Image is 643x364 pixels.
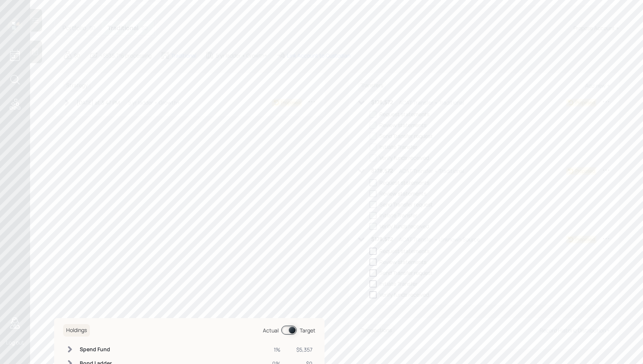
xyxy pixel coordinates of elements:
[63,324,90,337] h6: Holdings
[379,121,426,129] div: Review statements
[358,324,395,337] h6: Transactions
[263,326,279,334] div: Actual
[575,99,595,106] div: Proposed
[379,211,417,219] div: Initiate Transfer
[89,24,96,32] div: $0
[290,346,312,353] div: $5,357
[575,168,595,174] div: Proposed
[358,79,386,92] h6: Transfers
[379,190,426,197] div: Review statements
[371,99,393,106] h6: $178,572
[216,52,267,59] div: 5 yr ladder • Growth+
[63,79,91,92] h6: Strategy
[379,258,426,266] div: Review statements
[287,52,350,59] div: Link Account to Custodian
[300,326,315,334] div: Target
[379,179,429,187] div: Request statements
[379,110,429,118] div: Request statements
[379,200,433,208] div: Send Transfer request
[108,24,138,32] h5: Traditional
[575,236,595,243] div: Proposed
[77,99,120,106] div: [DATE] at 3:47 PM
[80,346,113,353] h6: Spend Fund
[141,24,148,32] div: $0
[379,247,429,255] div: Request statements
[399,99,464,106] div: ACAT Transfer • Traditional
[399,167,464,175] div: ACAT Transfer • Traditional
[540,327,610,334] div: Record Historic Distribution +
[371,168,393,174] h6: $178,572
[379,280,417,288] div: Initiate Transfer
[379,143,417,151] div: Initiate Transfer
[6,339,24,346] div: Log out
[269,346,281,353] div: 1%
[585,82,610,89] div: Add new +
[379,222,429,230] div: Verify funds received
[379,291,429,299] div: Verify funds received
[379,269,433,277] div: Send Transfer request
[371,236,393,243] h6: $178,572
[281,99,300,106] div: Proposed
[100,52,152,59] div: +$535,716 processing
[379,154,429,162] div: Verify funds received
[573,24,619,32] div: Propose Account +
[128,99,180,106] div: 5 yr ladder • Growth+
[62,24,86,32] h5: Portfolio
[379,132,433,140] div: Send Transfer request
[74,52,80,59] div: $0
[399,235,480,243] div: ACAT Transfer • Unknown Source
[171,52,196,59] div: Traditional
